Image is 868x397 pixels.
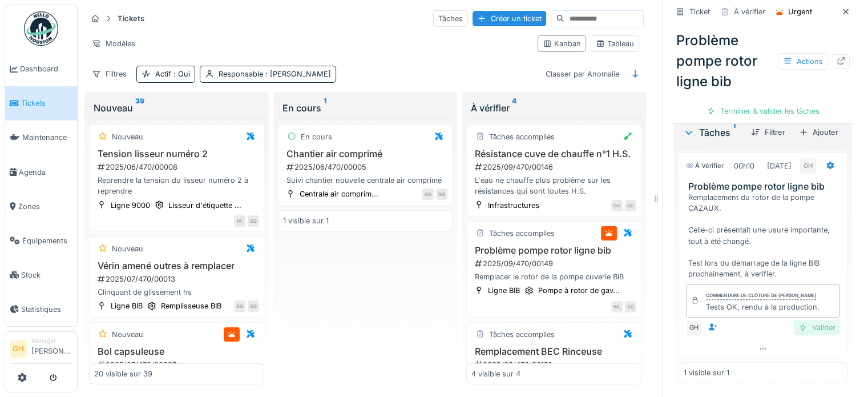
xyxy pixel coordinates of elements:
div: Remplisseuse BIB [161,300,221,311]
h3: Vérin amené outres à remplacer [94,260,259,271]
div: Tâches accomplies [489,329,555,340]
a: Équipements [5,223,77,258]
a: GH Manager[PERSON_NAME] [10,336,72,364]
sup: 1 [324,101,326,115]
div: Lisseur d'étiquette ... [168,200,241,211]
span: Statistiques [21,304,72,315]
div: 2025/09/470/00146 [474,162,636,173]
span: : Oui [171,70,190,78]
div: Valider [794,320,840,335]
h3: Chantier air comprimé [283,149,448,159]
h3: Problème pompe rotor ligne bib [471,245,636,256]
a: Stock [5,258,77,292]
span: : [PERSON_NAME] [263,70,331,78]
div: Tâches [433,10,468,27]
div: 2025/09/470/00149 [474,258,636,269]
div: Nouveau [112,329,143,340]
li: GH [10,340,27,358]
sup: 1 [733,126,736,139]
div: GH [686,320,702,336]
a: Zones [5,189,77,223]
div: Remplacer le rotor de la pompe cuverie BIB [471,271,636,282]
div: Tests OK, rendu à la production. [706,302,819,312]
div: 00h10 [734,161,754,171]
div: GG [248,215,259,227]
div: GG [234,300,245,312]
div: GG [625,301,636,312]
sup: 39 [135,101,144,115]
div: Ligne BIB [111,300,143,311]
div: En cours [282,101,449,115]
div: Suivi chantier nouvelle centrale air comprimé [283,175,448,186]
li: [PERSON_NAME] [31,336,72,361]
div: Filtres [87,66,132,82]
div: À vérifier [734,6,765,17]
div: PA [234,215,245,227]
sup: 4 [512,101,516,115]
span: Tickets [21,98,72,109]
div: GH [611,200,623,211]
div: Ligne 9000 [111,200,150,211]
div: Nouveau [94,101,260,115]
div: Classer par Anomalie [540,66,624,82]
a: Tickets [5,86,77,121]
div: Tâches [683,126,742,139]
div: Modèles [87,35,140,52]
div: En cours [301,131,332,142]
div: 2025/09/470/00151 [474,359,636,370]
div: Nouveau [112,131,143,142]
div: WL [611,301,623,312]
div: Ticket [689,6,710,17]
h3: Problème pompe rotor ligne bib [688,181,842,192]
div: 2025/07/470/00013 [96,274,259,284]
div: 1 visible sur 1 [684,367,729,378]
div: GH [800,158,816,174]
div: Nouveau [112,243,143,254]
span: Agenda [19,167,72,178]
div: Infrastructures [488,200,539,211]
div: GG [248,300,259,312]
div: Urgent [788,6,812,17]
a: Dashboard [5,52,77,86]
div: [DATE] [767,161,792,171]
div: Problème pompe rotor ligne bib [672,26,854,97]
div: 1 visible sur 1 [283,215,329,226]
a: Maintenance [5,121,77,155]
span: Maintenance [22,132,72,143]
div: 2025/07/470/00027 [96,359,259,370]
div: Clinquant de glissement hs [94,287,259,298]
div: L'eau ne chauffe plus problème sur les résistances qui sont toutes H.S. [471,175,636,197]
div: GG [625,200,636,211]
div: Centrale air comprim... [300,189,378,199]
div: Kanban [543,38,581,49]
div: Tableau [596,38,634,49]
div: Ligne BIB [488,285,520,296]
a: Agenda [5,155,77,189]
div: GG [436,189,447,200]
div: 4 visible sur 4 [471,368,520,379]
div: À vérifier [471,101,637,115]
span: Équipements [22,235,72,246]
div: 20 visible sur 39 [94,368,152,379]
div: Terminer & valider les tâches [702,103,824,119]
div: GG [422,189,434,200]
div: Tâches accomplies [489,131,555,142]
div: Pompe à rotor de gav... [538,285,620,296]
div: 2025/06/470/00008 [96,162,259,173]
div: Commentaire de clôture de [PERSON_NAME] [706,292,816,300]
div: À vérifier [686,161,724,171]
h3: Bol capsuleuse [94,346,259,357]
div: Manager [31,336,72,345]
div: 2025/06/470/00005 [285,162,448,173]
div: Reprendre la tension du lisseur numéro 2 à reprendre [94,175,259,197]
h3: Remplacement BEC Rinceuse [471,346,636,357]
div: Remplacement du rotor de la pompe CAZAUX. Celle-ci présentait une usure importante, tout à été ch... [688,192,842,280]
div: Créer un ticket [473,11,546,26]
div: Responsable [219,69,331,79]
img: Badge_color-CXgf-gQk.svg [24,11,58,46]
strong: Tickets [113,13,149,24]
span: Stock [21,270,72,280]
div: Ajouter [794,125,843,140]
h3: Tension lisseur numéro 2 [94,149,259,159]
span: Zones [18,201,72,212]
